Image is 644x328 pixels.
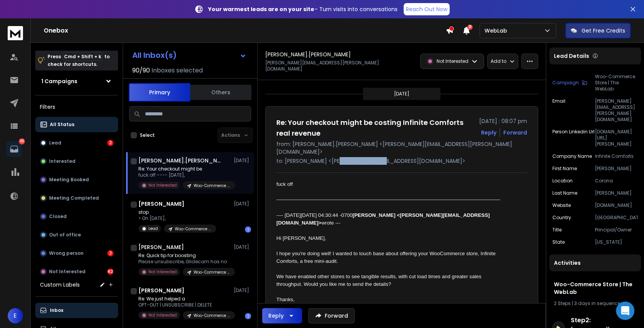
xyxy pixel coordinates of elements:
p: [GEOGRAPHIC_DATA] [595,215,638,221]
div: 1 [245,226,251,233]
p: Not Interested [437,58,468,64]
p: Re: We just helped a [138,296,230,302]
button: Forward [308,308,355,323]
p: Woo-Commerce Store | The WebLab [194,183,230,189]
p: Lead Details [554,52,589,60]
p: fuck off ---- [DATE], [138,172,230,178]
p: stop [138,209,216,215]
button: Out of office [35,227,118,243]
p: Add to [491,58,506,64]
p: WebLab [485,27,510,34]
button: Wrong person2 [35,246,118,261]
h1: Onebox [44,26,446,35]
p: Not Interested [148,312,177,318]
h1: [PERSON_NAME] [138,287,184,294]
div: 62 [107,269,113,275]
p: [PERSON_NAME] [595,190,638,196]
p: Re: Quick tip for boosting [138,253,230,259]
b: [PERSON_NAME] <[PERSON_NAME][EMAIL_ADDRESS][DOMAIN_NAME]> [276,212,490,226]
p: Country [552,215,571,221]
div: 1 [245,313,251,319]
button: Interested [35,154,118,169]
button: Meeting Completed [35,190,118,206]
span: 21 [467,25,473,30]
p: Press to check for shortcuts. [48,53,110,68]
div: Open Intercom Messenger [616,302,634,320]
p: Email [552,98,565,123]
p: [PERSON_NAME][EMAIL_ADDRESS][PERSON_NAME][DOMAIN_NAME] [265,60,399,72]
p: Re: Your checkout might be [138,166,230,172]
a: Reach Out Now [404,3,450,15]
p: Lead [148,226,158,231]
button: E [8,308,23,323]
p: title [552,227,562,233]
p: to: [PERSON_NAME] <[PERSON_NAME][EMAIL_ADDRESS][DOMAIN_NAME]> [276,157,527,165]
p: [DATE] [234,157,251,164]
div: Hi [PERSON_NAME], [276,235,500,242]
p: Lead [49,140,61,146]
p: Inbox [50,307,63,313]
h3: Filters [35,102,118,112]
p: Not Interested [49,269,85,275]
p: [US_STATE] [595,239,638,245]
p: Not Interested [148,182,177,188]
h1: [PERSON_NAME].[PERSON_NAME] [138,157,223,164]
div: 2 [107,250,113,256]
p: [DATE] : 08:07 pm [479,117,527,125]
button: Inbox [35,303,118,318]
p: website [552,202,571,208]
p: [DATE] [234,287,251,294]
h3: Inboxes selected [151,66,203,75]
p: Woo-Commerce Store | The WebLab [194,313,230,318]
p: Woo-Commerce Store | The WebLab [175,226,212,232]
h3: Custom Labels [40,281,80,289]
button: Campaign [552,74,587,92]
p: Company Name [552,153,592,159]
label: Select [140,132,155,138]
button: Get Free Credits [565,23,631,38]
p: Meeting Completed [49,195,99,201]
h1: Woo-Commerce Store | The WebLab [554,280,636,296]
h1: Re: Your checkout might be costing Infinite Comforts real revenue [276,117,475,139]
h6: Step 2 : [571,316,638,325]
button: Reply [262,308,302,323]
p: Please unsubscribe, Glidecam has no [138,259,230,265]
div: I hope you're doing well! I wanted to touch base about offering your WooCommerce store, Infinite ... [276,250,500,265]
p: All Status [50,121,74,128]
div: Forward [503,129,527,136]
button: All Inbox(s) [126,48,253,63]
h1: 1 Campaigns [41,77,77,85]
button: 1 Campaigns [35,74,118,89]
p: Interested [49,158,76,164]
p: Out of office [49,232,81,238]
p: First Name [552,166,577,172]
div: Reply [268,312,284,320]
p: Reach Out Now [406,5,447,13]
strong: Your warmest leads are on your site [208,5,314,13]
button: Lead2 [35,135,118,151]
p: Meeting Booked [49,177,89,183]
button: All Status [35,117,118,132]
div: 2 [107,140,113,146]
p: from: [PERSON_NAME].[PERSON_NAME] <[PERSON_NAME][EMAIL_ADDRESS][PERSON_NAME][DOMAIN_NAME]> [276,140,527,156]
h1: All Inbox(s) [132,51,177,59]
p: Infinite Comforts [595,153,638,159]
a: 66 [7,141,22,157]
span: 2 Steps [554,300,571,307]
p: Campaign [552,80,579,86]
span: Cmd + Shift + k [63,52,102,61]
h1: [PERSON_NAME] [138,200,184,208]
h1: [PERSON_NAME].[PERSON_NAME] [265,51,351,58]
div: Activities [549,254,641,271]
div: ---- [DATE][DATE] 04:30:44 -0700 wrote --- [276,212,500,227]
div: We have enabled other stores to see tangible results, with cut load times and greater sales throu... [276,273,500,288]
p: [PERSON_NAME] [595,166,638,172]
p: [DATE] [394,91,409,97]
p: [DOMAIN_NAME] [595,202,638,208]
span: 3 days in sequence [574,300,620,307]
p: OPT-OUT | UNSUBSCRIBE | DELETE [138,302,230,308]
p: Not Interested [148,269,177,275]
button: Primary [129,83,190,102]
p: > On [DATE], [138,215,216,221]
